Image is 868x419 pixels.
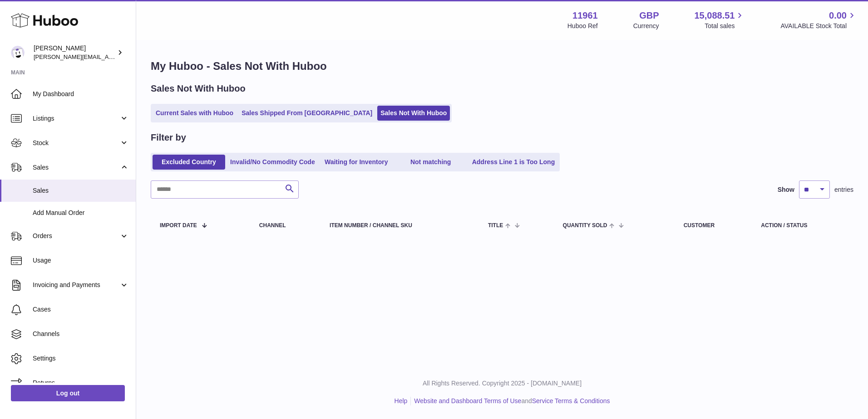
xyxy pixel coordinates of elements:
[151,83,246,95] h2: Sales Not With Huboo
[33,330,129,338] span: Channels
[33,139,119,147] span: Stock
[694,10,745,30] a: 15,088.51 Total sales
[33,354,129,363] span: Settings
[259,223,311,229] div: Channel
[33,90,129,98] span: My Dashboard
[151,132,186,144] h2: Filter by
[143,379,861,388] p: All Rights Reserved. Copyright 2025 - [DOMAIN_NAME]
[160,223,197,229] span: Import date
[469,155,558,170] a: Address Line 1 is Too Long
[395,155,467,170] a: Not matching
[33,379,129,387] span: Returns
[33,281,119,289] span: Invoicing and Payments
[633,22,659,30] div: Currency
[33,305,129,314] span: Cases
[238,106,375,121] a: Sales Shipped From [GEOGRAPHIC_DATA]
[34,53,182,60] span: [PERSON_NAME][EMAIL_ADDRESS][DOMAIN_NAME]
[761,223,844,229] div: Action / Status
[414,397,521,404] a: Website and Dashboard Terms of Use
[488,223,503,229] span: Title
[153,155,225,170] a: Excluded Country
[834,185,853,194] span: entries
[532,397,610,404] a: Service Terms & Conditions
[377,106,450,121] a: Sales Not With Huboo
[563,223,607,229] span: Quantity Sold
[778,185,794,194] label: Show
[694,10,735,22] span: 15,088.51
[11,385,125,401] a: Log out
[684,223,743,229] div: Customer
[33,186,129,195] span: Sales
[11,46,25,59] img: raghav@transformative.in
[33,209,129,217] span: Add Manual Order
[780,22,857,30] span: AVAILABLE Stock Total
[395,397,408,404] a: Help
[33,163,119,172] span: Sales
[567,22,598,30] div: Huboo Ref
[639,10,659,22] strong: GBP
[572,10,598,22] strong: 11961
[34,44,115,61] div: [PERSON_NAME]
[153,106,237,121] a: Current Sales with Huboo
[705,22,745,30] span: Total sales
[330,223,470,229] div: Item Number / Channel SKU
[411,397,610,405] li: and
[780,10,857,30] a: 0.00 AVAILABLE Stock Total
[151,59,853,73] h1: My Huboo - Sales Not With Huboo
[829,10,847,22] span: 0.00
[320,155,393,170] a: Waiting for Inventory
[33,114,119,123] span: Listings
[33,232,119,240] span: Orders
[227,155,318,170] a: Invalid/No Commodity Code
[33,256,129,265] span: Usage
